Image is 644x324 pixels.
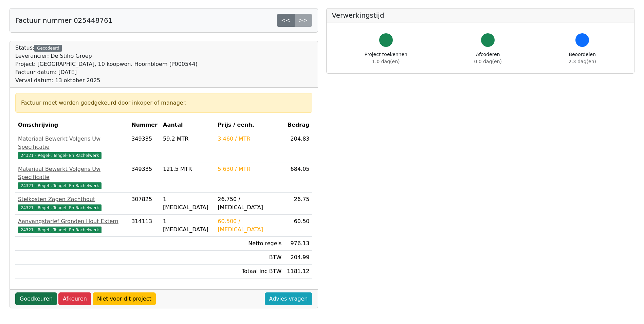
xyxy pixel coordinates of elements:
th: Omschrijving [15,118,129,132]
span: 2.3 dag(en) [569,59,596,64]
td: 349335 [129,162,160,193]
div: Beoordelen [569,51,596,65]
div: 59.2 MTR [163,135,212,143]
a: Goedkeuren [15,292,57,305]
div: Project: [GEOGRAPHIC_DATA], 10 koopwon. Hoornbloem (P000544) [15,60,198,68]
div: Verval datum: 13 oktober 2025 [15,76,198,85]
div: 121.5 MTR [163,165,212,173]
div: Factuur moet worden goedgekeurd door inkoper of manager. [21,99,307,107]
h5: Factuur nummer 025448761 [15,16,112,24]
td: Netto regels [215,237,284,251]
a: Stelkosten Zagen Zachthout24321 - Regel-, Tengel- En Rachelwerk [18,195,126,212]
div: 26.750 / [MEDICAL_DATA] [218,195,281,212]
a: Materiaal Bewerkt Volgens Uw Specificatie24321 - Regel-, Tengel- En Rachelwerk [18,165,126,190]
div: Materiaal Bewerkt Volgens Uw Specificatie [18,165,126,181]
td: 26.75 [284,193,312,215]
div: Aanvangstarief Gronden Hout Extern [18,217,126,226]
div: 5.630 / MTR [218,165,281,173]
td: 976.13 [284,237,312,251]
span: 0.0 dag(en) [474,59,502,64]
a: Aanvangstarief Gronden Hout Extern24321 - Regel-, Tengel- En Rachelwerk [18,217,126,234]
td: 60.50 [284,215,312,237]
th: Nummer [129,118,160,132]
div: Afcoderen [474,51,502,65]
a: Materiaal Bewerkt Volgens Uw Specificatie24321 - Regel-, Tengel- En Rachelwerk [18,135,126,159]
div: Project toekennen [365,51,407,65]
div: Leverancier: De Stiho Groep [15,52,198,60]
div: Gecodeerd [34,45,62,52]
td: 204.99 [284,251,312,265]
div: Stelkosten Zagen Zachthout [18,195,126,203]
span: 24321 - Regel-, Tengel- En Rachelwerk [18,182,102,189]
span: 24321 - Regel-, Tengel- En Rachelwerk [18,227,102,233]
td: 349335 [129,132,160,162]
div: 1 [MEDICAL_DATA] [163,195,212,212]
div: 60.500 / [MEDICAL_DATA] [218,217,281,234]
div: Status: [15,44,198,85]
td: BTW [215,251,284,265]
h5: Verwerkingstijd [332,11,629,19]
td: 204.83 [284,132,312,162]
td: 684.05 [284,162,312,193]
td: 314113 [129,215,160,237]
div: 3.460 / MTR [218,135,281,143]
span: 1.0 dag(en) [372,59,400,64]
td: 1181.12 [284,265,312,278]
th: Prijs / eenh. [215,118,284,132]
a: Afkeuren [58,292,91,305]
span: 24321 - Regel-, Tengel- En Rachelwerk [18,204,102,211]
td: 307825 [129,193,160,215]
span: 24321 - Regel-, Tengel- En Rachelwerk [18,152,102,159]
a: Advies vragen [265,292,312,305]
a: Niet voor dit project [93,292,156,305]
th: Aantal [160,118,215,132]
td: Totaal inc BTW [215,265,284,278]
div: 1 [MEDICAL_DATA] [163,217,212,234]
th: Bedrag [284,118,312,132]
div: Materiaal Bewerkt Volgens Uw Specificatie [18,135,126,151]
a: << [277,14,295,27]
div: Factuur datum: [DATE] [15,68,198,76]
